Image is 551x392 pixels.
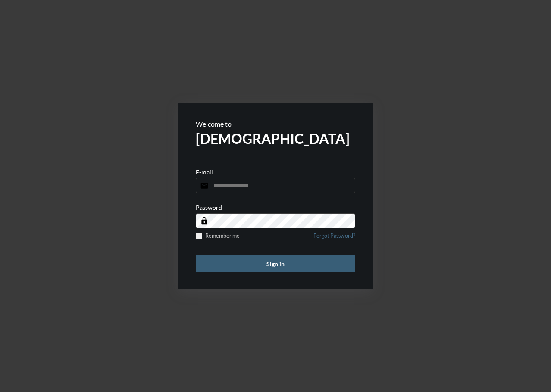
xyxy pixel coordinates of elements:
h2: [DEMOGRAPHIC_DATA] [196,130,355,147]
a: Forgot Password? [313,233,355,244]
button: Sign in [196,255,355,272]
p: Password [196,204,222,211]
label: Remember me [196,233,240,239]
p: Welcome to [196,120,355,128]
p: E-mail [196,168,213,176]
